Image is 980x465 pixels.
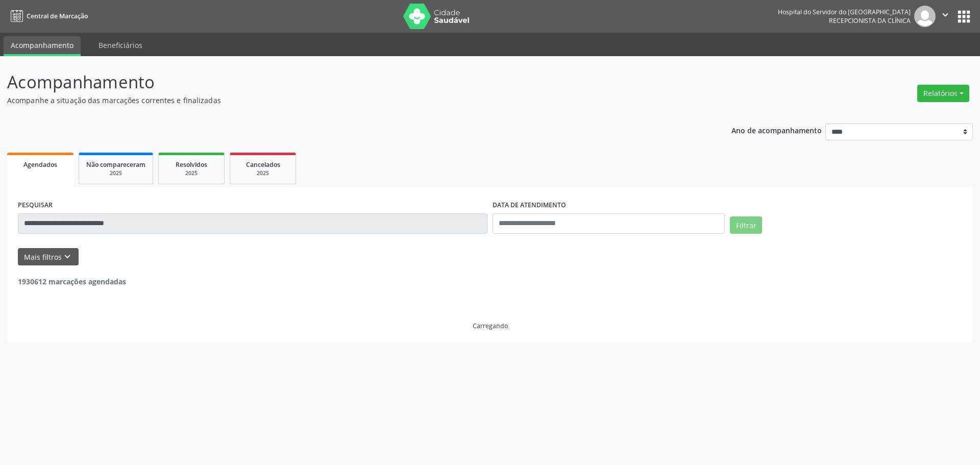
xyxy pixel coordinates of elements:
[86,160,145,169] span: Não compareceram
[4,36,81,56] a: Acompanhamento
[237,169,288,177] div: 2025
[778,8,911,16] div: Hospital do Servidor do [GEOGRAPHIC_DATA]
[730,216,762,234] button: Filtrar
[7,8,88,25] a: Central de Marcação
[914,6,936,27] img: img
[86,169,145,177] div: 2025
[176,160,207,169] span: Resolvidos
[18,248,79,266] button: Mais filtroskeyboard_arrow_down
[936,6,955,27] button: 
[731,124,822,136] p: Ano de acompanhamento
[473,322,508,330] div: Carregando
[27,12,88,20] span: Central de Marcação
[493,198,566,213] label: DATA DE ATENDIMENTO
[7,95,683,106] p: Acompanhe a situação das marcações correntes e finalizadas
[917,85,969,102] button: Relatórios
[62,251,73,262] i: keyboard_arrow_down
[246,160,280,169] span: Cancelados
[940,9,951,20] i: 
[829,16,911,25] span: Recepcionista da clínica
[955,8,973,26] button: apps
[23,160,57,169] span: Agendados
[166,169,217,177] div: 2025
[7,69,683,95] p: Acompanhamento
[91,36,150,54] a: Beneficiários
[18,198,53,213] label: PESQUISAR
[18,277,126,286] strong: 1930612 marcações agendadas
